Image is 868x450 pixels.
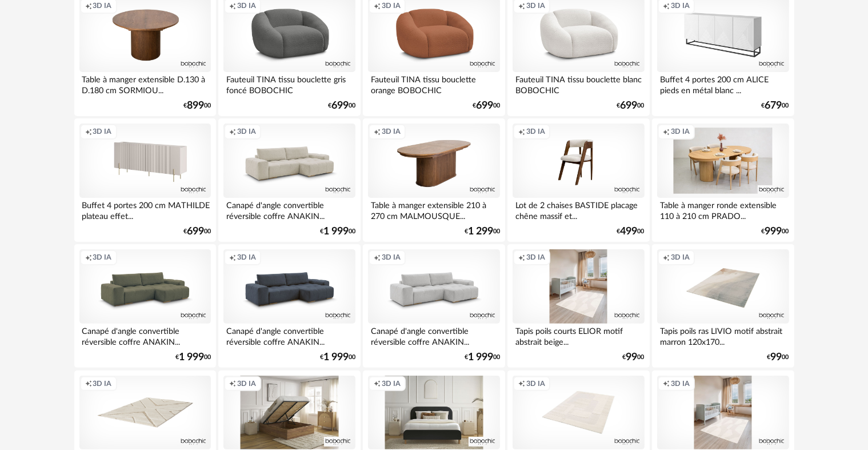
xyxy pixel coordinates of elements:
[223,324,355,347] div: Canapé d'angle convertible réversible coffre ANAKIN...
[468,353,493,361] span: 1 999
[671,1,690,10] span: 3D IA
[374,253,381,262] span: Creation icon
[621,228,638,236] span: 499
[218,118,360,242] a: Creation icon 3D IA Canapé d'angle convertible réversible coffre ANAKIN... €1 99900
[382,127,401,136] span: 3D IA
[323,353,349,361] span: 1 999
[237,1,256,10] span: 3D IA
[623,353,645,361] div: € 00
[79,198,211,221] div: Buffet 4 portes 200 cm MATHILDE plateau effet...
[74,244,216,368] a: Creation icon 3D IA Canapé d'angle convertible réversible coffre ANAKIN... €1 99900
[518,253,525,262] span: Creation icon
[652,244,794,368] a: Creation icon 3D IA Tapis poils ras LIVIO motif abstrait marron 120x170... €9900
[368,324,499,347] div: Canapé d'angle convertible réversible coffre ANAKIN...
[617,228,645,236] div: € 00
[513,324,644,347] div: Tapis poils courts ELIOR motif abstrait beige...
[331,102,349,110] span: 699
[507,244,649,368] a: Creation icon 3D IA Tapis poils courts ELIOR motif abstrait beige... €9900
[526,1,545,10] span: 3D IA
[657,72,789,95] div: Buffet 4 portes 200 cm ALICE pieds en métal blanc ...
[465,228,500,236] div: € 00
[183,228,211,236] div: € 00
[382,1,401,10] span: 3D IA
[657,324,789,347] div: Tapis poils ras LIVIO motif abstrait marron 120x170...
[671,253,690,262] span: 3D IA
[187,228,204,236] span: 699
[382,253,401,262] span: 3D IA
[79,72,211,95] div: Table à manger extensible D.130 à D.180 cm SORMIOU...
[363,244,505,368] a: Creation icon 3D IA Canapé d'angle convertible réversible coffre ANAKIN... €1 99900
[465,353,500,361] div: € 00
[79,324,211,347] div: Canapé d'angle convertible réversible coffre ANAKIN...
[657,198,789,221] div: Table à manger ronde extensible 110 à 210 cm PRADO...
[93,253,112,262] span: 3D IA
[237,253,256,262] span: 3D IA
[374,127,381,136] span: Creation icon
[179,353,204,361] span: 1 999
[617,102,645,110] div: € 00
[671,127,690,136] span: 3D IA
[526,379,545,388] span: 3D IA
[663,253,670,262] span: Creation icon
[513,72,644,95] div: Fauteuil TINA tissu bouclette blanc BOBOCHIC
[237,379,256,388] span: 3D IA
[473,102,500,110] div: € 00
[663,379,670,388] span: Creation icon
[762,228,789,236] div: € 00
[74,118,216,242] a: Creation icon 3D IA Buffet 4 portes 200 cm MATHILDE plateau effet... €69900
[518,1,525,10] span: Creation icon
[93,1,112,10] span: 3D IA
[382,379,401,388] span: 3D IA
[621,102,638,110] span: 699
[237,127,256,136] span: 3D IA
[626,353,638,361] span: 99
[363,118,505,242] a: Creation icon 3D IA Table à manger extensible 210 à 270 cm MALMOUSQUE... €1 29900
[229,127,236,136] span: Creation icon
[183,102,211,110] div: € 00
[93,379,112,388] span: 3D IA
[175,353,211,361] div: € 00
[518,127,525,136] span: Creation icon
[513,198,644,221] div: Lot de 2 chaises BASTIDE placage chêne massif et...
[652,118,794,242] a: Creation icon 3D IA Table à manger ronde extensible 110 à 210 cm PRADO... €99900
[671,379,690,388] span: 3D IA
[663,127,670,136] span: Creation icon
[507,118,649,242] a: Creation icon 3D IA Lot de 2 chaises BASTIDE placage chêne massif et... €49900
[771,353,782,361] span: 99
[229,379,236,388] span: Creation icon
[374,379,381,388] span: Creation icon
[223,198,355,221] div: Canapé d'angle convertible réversible coffre ANAKIN...
[85,253,92,262] span: Creation icon
[476,102,493,110] span: 699
[218,244,360,368] a: Creation icon 3D IA Canapé d'angle convertible réversible coffre ANAKIN... €1 99900
[518,379,525,388] span: Creation icon
[223,72,355,95] div: Fauteuil TINA tissu bouclette gris foncé BOBOCHIC
[229,253,236,262] span: Creation icon
[320,228,355,236] div: € 00
[323,228,349,236] span: 1 999
[767,353,789,361] div: € 00
[328,102,355,110] div: € 00
[368,198,499,221] div: Table à manger extensible 210 à 270 cm MALMOUSQUE...
[526,253,545,262] span: 3D IA
[762,102,789,110] div: € 00
[85,127,92,136] span: Creation icon
[85,1,92,10] span: Creation icon
[526,127,545,136] span: 3D IA
[368,72,499,95] div: Fauteuil TINA tissu bouclette orange BOBOCHIC
[229,1,236,10] span: Creation icon
[93,127,112,136] span: 3D IA
[374,1,381,10] span: Creation icon
[187,102,204,110] span: 899
[765,228,782,236] span: 999
[468,228,493,236] span: 1 299
[320,353,355,361] div: € 00
[765,102,782,110] span: 679
[85,379,92,388] span: Creation icon
[663,1,670,10] span: Creation icon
